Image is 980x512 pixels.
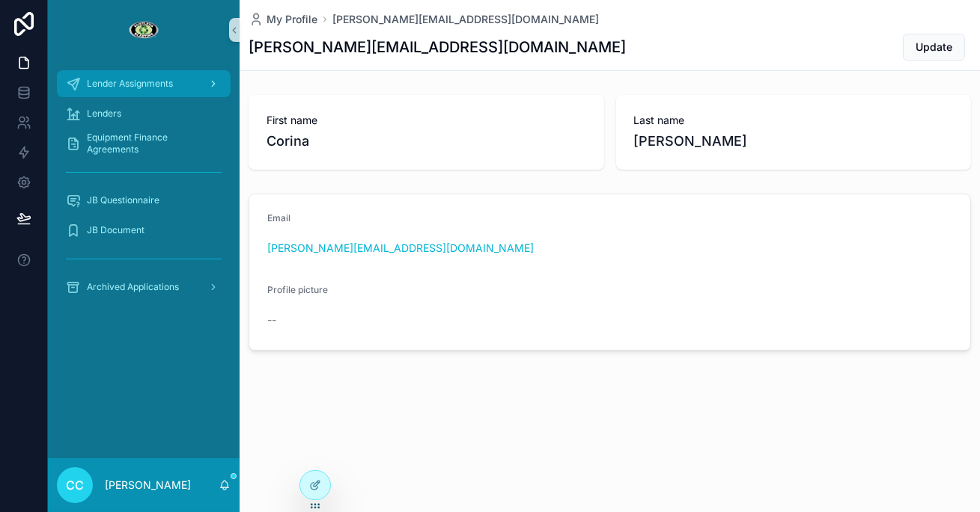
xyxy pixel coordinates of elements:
span: Update [916,40,952,55]
h1: [PERSON_NAME][EMAIL_ADDRESS][DOMAIN_NAME] [249,37,626,58]
a: [PERSON_NAME][EMAIL_ADDRESS][DOMAIN_NAME] [332,12,599,27]
a: Equipment Finance Agreements [57,130,231,157]
p: [PERSON_NAME] [105,478,191,493]
span: First name [267,113,586,128]
a: Lender Assignments [57,70,231,97]
span: [PERSON_NAME] [634,131,954,152]
span: Equipment Finance Agreements [87,132,216,155]
span: Lenders [87,108,121,120]
span: JB Document [87,224,144,236]
a: Archived Applications [57,274,231,300]
a: JB Questionnaire [57,187,231,214]
a: [PERSON_NAME][EMAIL_ADDRESS][DOMAIN_NAME] [267,241,534,256]
img: App logo [128,18,159,42]
div: scrollable content [48,60,240,320]
span: My Profile [267,12,317,27]
a: JB Document [57,217,231,244]
a: My Profile [249,12,317,27]
span: Email [267,212,290,223]
span: Archived Applications [87,281,179,293]
button: Update [903,34,965,61]
span: CC [66,476,84,494]
a: Lenders [57,100,231,127]
span: Lender Assignments [87,78,173,90]
span: Corina [267,131,586,152]
span: -- [267,312,276,327]
span: Last name [634,113,954,128]
span: JB Questionnaire [87,194,159,206]
span: Profile picture [267,284,328,295]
